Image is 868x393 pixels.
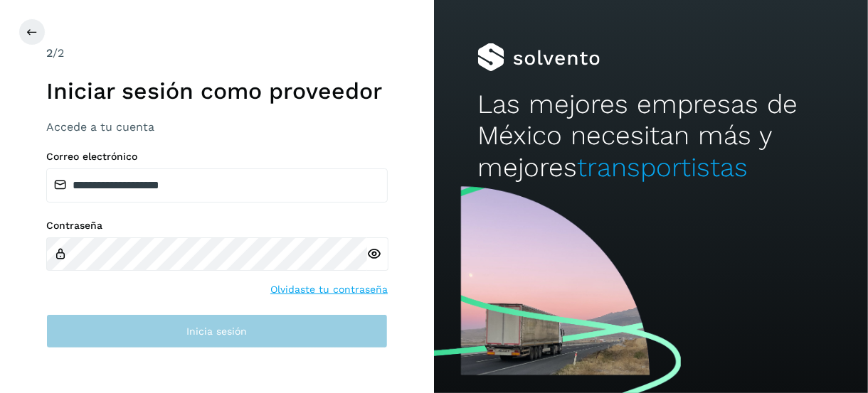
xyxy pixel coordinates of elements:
[46,120,388,134] h3: Accede a tu cuenta
[46,314,388,348] button: Inicia sesión
[46,77,388,104] h1: Iniciar sesión como proveedor
[46,45,388,62] div: /2
[46,151,388,163] label: Correo electrónico
[46,220,388,232] label: Contraseña
[270,282,388,297] a: Olvidaste tu contraseña
[577,152,748,183] span: transportistas
[477,89,825,183] h2: Las mejores empresas de México necesitan más y mejores
[187,326,248,336] span: Inicia sesión
[46,46,53,60] span: 2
